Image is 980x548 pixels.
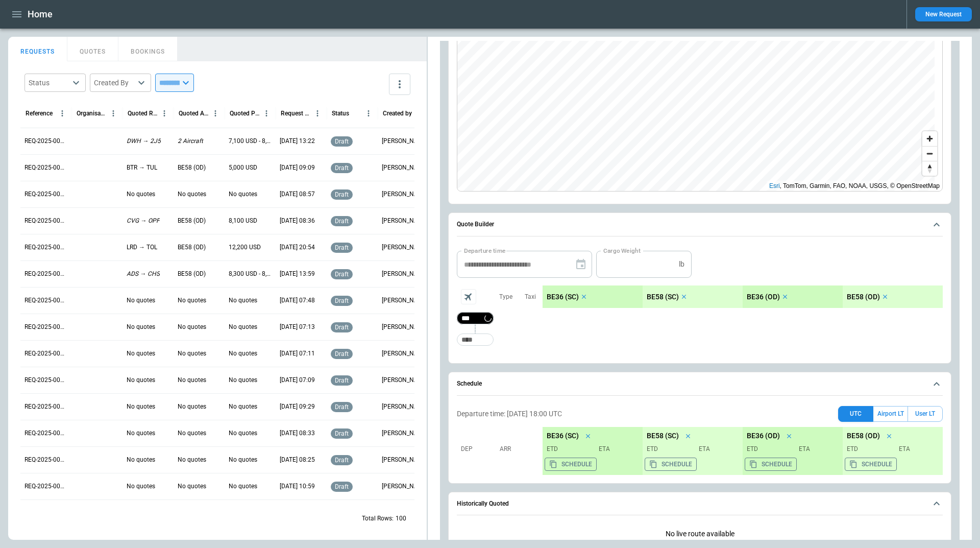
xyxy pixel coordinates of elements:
[382,376,425,385] p: Cady Howell
[382,243,425,252] p: Allen Maki
[24,163,67,172] p: REQ-2025-000314
[915,7,972,21] button: New Request
[127,137,161,146] p: DWH → 2J5
[24,429,67,438] p: REQ-2025-000304
[382,270,425,278] p: Cady Howell
[127,243,157,252] p: LRD → TOL
[457,380,482,387] h6: Schedule
[922,131,937,146] button: Zoom in
[229,137,272,146] p: 7,100 USD - 8,100 USD
[24,402,67,411] p: REQ-2025-000305
[457,221,494,228] h6: Quote Builder
[895,445,939,454] p: ETA
[127,270,160,278] p: ADS → CHS
[24,243,67,252] p: REQ-2025-000311
[382,482,425,491] p: Cady Howell
[178,323,206,331] p: No quotes
[178,349,206,358] p: No quotes
[647,293,679,301] p: BE58 (SC)
[595,445,639,454] p: ETA
[547,432,579,440] p: BE36 (SC)
[24,323,67,331] p: REQ-2025-000308
[311,107,324,120] button: Request Created At (UTC-05:00) column menu
[461,445,497,454] p: Dep
[383,110,412,117] div: Created by
[127,482,155,491] p: No quotes
[908,406,943,422] button: User LT
[179,110,209,117] div: Quoted Aircraft
[280,376,315,385] p: 09/25/2025 07:09
[847,293,880,301] p: BE58 (OD)
[382,323,425,331] p: Cady Howell
[545,458,597,471] button: Copy the aircraft schedule to your clipboard
[178,137,203,146] p: 2 Aircraft
[333,350,351,358] span: draft
[873,406,908,422] button: Airport LT
[332,110,349,117] div: Status
[24,190,67,199] p: REQ-2025-000313
[178,402,206,411] p: No quotes
[795,445,839,454] p: ETA
[178,270,206,278] p: BE58 (OD)
[260,107,273,120] button: Quoted Price column menu
[547,445,591,454] p: ETD
[382,296,425,305] p: Cady Howell
[457,501,509,507] h6: Historically Quoted
[547,293,579,301] p: BE36 (SC)
[280,137,315,146] p: 09/28/2025 13:22
[56,107,69,120] button: Reference column menu
[500,445,535,454] p: Arr
[333,218,351,225] span: draft
[77,110,107,117] div: Organisation
[847,445,891,454] p: ETD
[333,164,351,172] span: draft
[24,270,67,278] p: REQ-2025-000310
[333,271,351,278] span: draft
[382,137,425,146] p: Ben Gundermann
[922,161,937,176] button: Reset bearing to north
[178,217,206,225] p: BE58 (OD)
[24,349,67,358] p: REQ-2025-000307
[413,107,426,120] button: Created by column menu
[457,410,562,418] p: Departure time: [DATE] 18:00 UTC
[382,456,425,464] p: Cady Howell
[229,217,257,225] p: 8,100 USD
[333,244,351,251] span: draft
[461,289,476,304] span: Aircraft selection
[769,182,780,189] a: Esri
[280,402,315,411] p: 09/24/2025 09:29
[178,429,206,438] p: No quotes
[178,243,206,252] p: BE58 (OD)
[24,456,67,464] p: REQ-2025-000303
[838,406,873,422] button: UTC
[127,429,155,438] p: No quotes
[127,217,160,225] p: CVG → OPF
[127,163,157,172] p: BTR → TUL
[457,521,943,546] div: Historically Quoted
[747,432,780,440] p: BE36 (OD)
[229,190,257,199] p: No quotes
[280,163,315,172] p: 09/26/2025 09:09
[209,107,222,120] button: Quoted Aircraft column menu
[679,260,684,269] p: lb
[280,482,315,491] p: 09/23/2025 10:59
[457,402,943,479] div: Schedule
[603,246,641,255] label: Cargo Weight
[24,296,67,305] p: REQ-2025-000309
[28,8,53,20] h1: Home
[280,456,315,464] p: 09/24/2025 08:25
[127,323,155,331] p: No quotes
[847,432,880,440] p: BE58 (OD)
[178,190,206,199] p: No quotes
[281,110,311,117] div: Request Created At (UTC-05:00)
[362,107,375,120] button: Status column menu
[24,376,67,385] p: REQ-2025-000306
[26,110,53,117] div: Reference
[127,296,155,305] p: No quotes
[747,293,780,301] p: BE36 (OD)
[362,514,394,523] p: Total Rows:
[94,78,135,88] div: Created By
[543,427,943,475] div: scrollable content
[127,190,155,199] p: No quotes
[333,324,351,331] span: draft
